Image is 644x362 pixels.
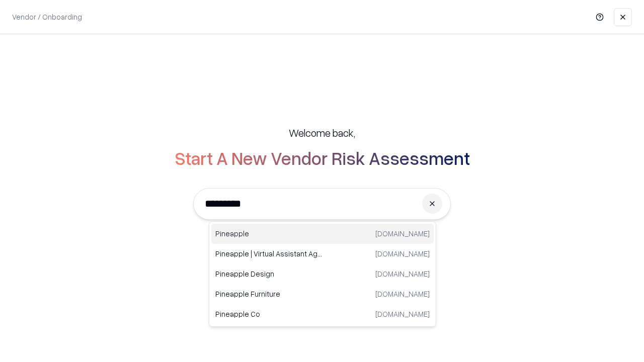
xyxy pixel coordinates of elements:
p: Pineapple Design [215,268,323,279]
p: Pineapple Furniture [215,289,323,299]
p: Pineapple | Virtual Assistant Agency [215,248,323,259]
p: Vendor / Onboarding [12,12,82,22]
p: [DOMAIN_NAME] [375,268,430,279]
p: Pineapple [215,228,323,239]
div: Suggestions [209,221,436,327]
p: [DOMAIN_NAME] [375,289,430,299]
p: Pineapple Co [215,309,323,319]
p: [DOMAIN_NAME] [375,309,430,319]
p: [DOMAIN_NAME] [375,248,430,259]
h2: Start A New Vendor Risk Assessment [175,148,470,168]
p: [DOMAIN_NAME] [375,228,430,239]
h5: Welcome back, [289,126,355,140]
